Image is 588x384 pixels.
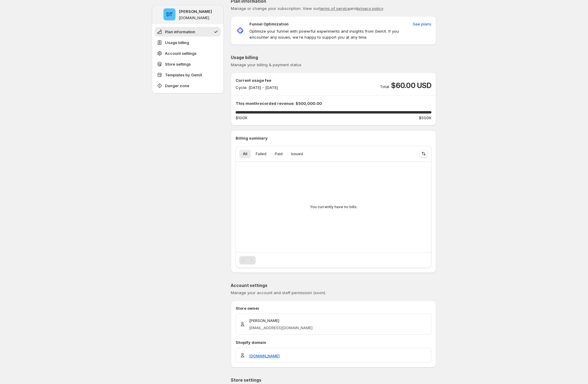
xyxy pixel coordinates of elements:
span: Danger zone [165,83,189,89]
p: [EMAIL_ADDRESS][DOMAIN_NAME] [249,325,313,331]
button: Plan information [155,27,221,37]
span: Usage billing [165,40,189,46]
span: Duc Trinh [163,8,175,20]
p: [DOMAIN_NAME] [179,16,209,20]
button: Account settings [155,49,221,58]
span: See plans [413,21,431,27]
button: See plans [409,19,435,29]
span: Account settings [165,50,196,56]
span: $60.00 USD [391,81,431,90]
span: Failed [256,152,266,156]
button: Danger zone [155,81,221,90]
p: Funnel Optimization [249,21,289,27]
img: Funnel Optimization [236,26,245,35]
button: Usage billing [155,38,221,47]
nav: Pagination [239,256,256,264]
span: Manage your billing & payment status [231,62,301,67]
span: Manage or change your subscription. View our and . [231,6,384,11]
p: You currently have no bills. [310,205,357,209]
button: Templates by GemX [155,70,221,80]
p: Shopify domain [236,339,431,345]
button: Store settings [155,59,221,69]
a: terms of service [319,6,350,11]
p: Store settings [231,377,436,383]
span: Plan information [165,29,195,35]
p: Cycle: [DATE] - [DATE] [236,84,278,90]
a: privacy policy [357,6,383,11]
p: [PERSON_NAME] [179,8,212,14]
p: Usage billing [231,55,436,61]
p: This month $500,000.00 [236,100,431,106]
p: Current usage fee [236,77,278,83]
p: Billing summary [236,135,431,141]
text: DT [166,11,173,17]
span: recorded revenue: [258,101,295,106]
p: Account settings [231,282,436,288]
span: Store settings [165,61,191,67]
span: Templates by GemX [165,72,202,78]
p: Optimize your funnel with powerful experiments and insights from GemX. If you encounter any issue... [249,28,410,40]
span: $500K [419,115,431,121]
p: Store owner [236,305,431,311]
p: Total [380,84,389,90]
button: Sort the results [419,149,428,158]
span: Manage your account and staff permission (soon). [231,290,326,295]
p: [PERSON_NAME] [249,318,313,323]
span: Paid [275,152,283,156]
span: $100K [236,115,247,121]
span: All [243,152,247,156]
a: [DOMAIN_NAME] [249,353,280,359]
span: Issued [291,152,303,156]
